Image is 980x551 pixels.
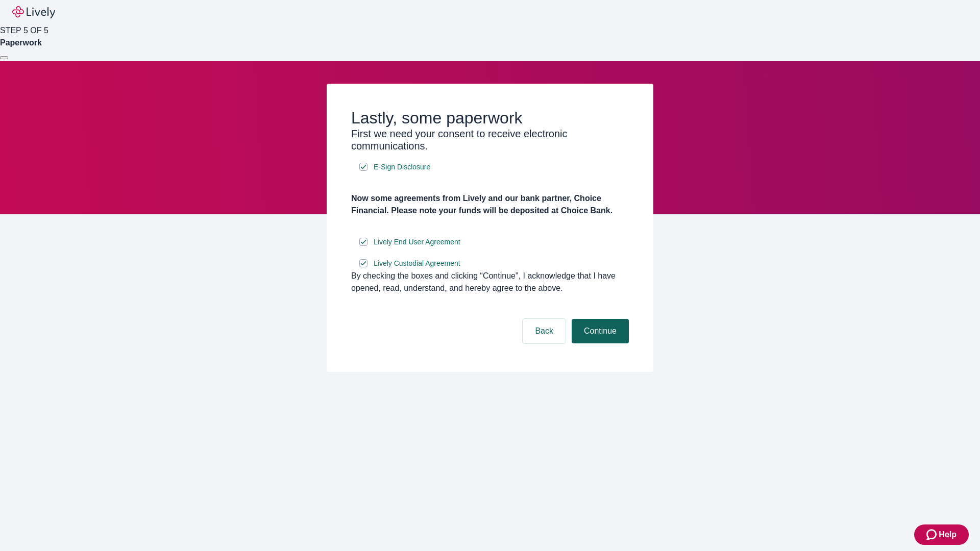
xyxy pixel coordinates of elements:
div: By checking the boxes and clicking “Continue", I acknowledge that I have opened, read, understand... [351,270,629,294]
button: Continue [572,319,629,343]
button: Zendesk support iconHelp [914,524,969,545]
a: e-sign disclosure document [372,236,462,248]
img: Lively [12,6,55,18]
h4: Now some agreements from Lively and our bank partner, Choice Financial. Please note your funds wi... [351,192,629,217]
h2: Lastly, some paperwork [351,108,629,128]
a: e-sign disclosure document [372,257,462,270]
span: Lively Custodial Agreement [374,258,460,269]
span: E-Sign Disclosure [374,162,430,172]
span: Help [939,529,957,541]
h3: First we need your consent to receive electronic communications. [351,128,629,152]
svg: Zendesk support icon [926,529,939,541]
span: Lively End User Agreement [374,237,460,247]
a: e-sign disclosure document [372,161,432,173]
button: Back [523,319,566,343]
